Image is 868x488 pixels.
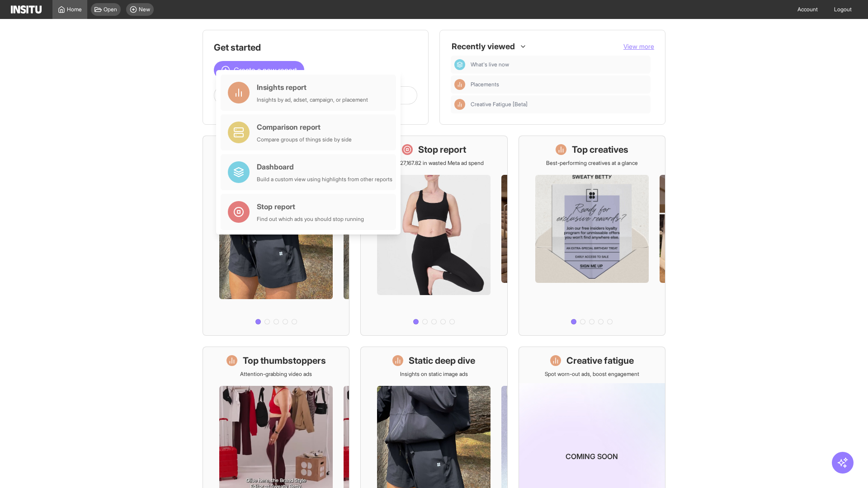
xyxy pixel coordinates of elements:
span: New [139,6,150,13]
p: Insights on static image ads [400,371,468,378]
span: Creative Fatigue [Beta] [471,101,647,108]
span: Open [104,6,117,13]
a: What's live nowSee all active ads instantly [203,136,349,336]
span: Create a new report [234,65,297,75]
span: What's live now [471,61,509,68]
h1: Get started [214,41,417,54]
div: Insights [454,99,465,110]
span: View more [623,42,654,50]
div: Find out which ads you should stop running [257,216,364,223]
button: View more [623,42,654,51]
div: Insights report [257,82,368,93]
h1: Top thumbstoppers [243,354,326,367]
span: Creative Fatigue [Beta] [471,101,528,108]
p: Best-performing creatives at a glance [546,160,638,167]
div: Comparison report [257,122,352,132]
span: What's live now [471,61,647,68]
h1: Stop report [418,143,466,156]
button: Create a new report [214,61,304,79]
span: Home [67,6,82,13]
div: Compare groups of things side by side [257,136,352,143]
div: Insights by ad, adset, campaign, or placement [257,96,368,103]
span: Placements [471,81,499,88]
a: Top creativesBest-performing creatives at a glance [519,136,665,336]
div: Insights [454,79,465,90]
p: Attention-grabbing video ads [240,371,312,378]
a: Stop reportSave £27,167.82 in wasted Meta ad spend [360,136,507,336]
img: Logo [11,5,42,14]
div: Dashboard [257,161,392,172]
h1: Static deep dive [409,354,475,367]
div: Dashboard [454,59,465,70]
p: Save £27,167.82 in wasted Meta ad spend [384,160,484,167]
h1: Top creatives [572,143,628,156]
div: Stop report [257,201,364,212]
span: Placements [471,81,647,88]
div: Build a custom view using highlights from other reports [257,176,392,183]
